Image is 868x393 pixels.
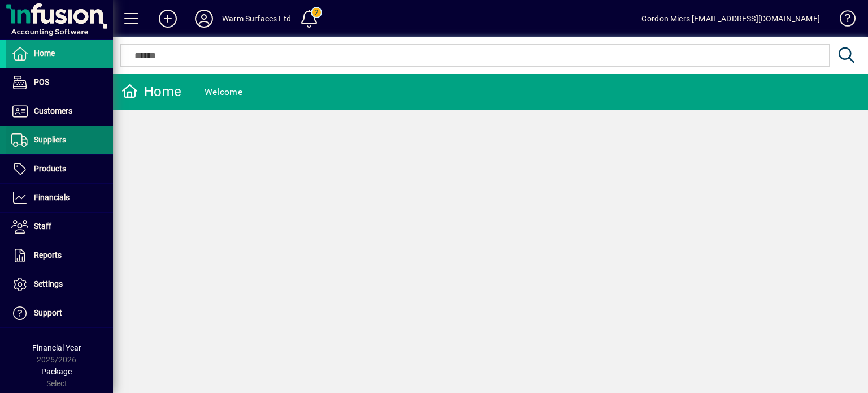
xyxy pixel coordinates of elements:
[6,97,113,126] a: Customers
[32,343,81,352] span: Financial Year
[6,270,113,299] a: Settings
[34,222,51,231] span: Staff
[34,77,49,87] span: POS
[34,164,66,173] span: Products
[34,308,62,317] span: Support
[6,299,113,327] a: Support
[34,251,62,260] span: Reports
[831,2,854,39] a: Knowledge Base
[6,241,113,270] a: Reports
[205,83,242,101] div: Welcome
[34,135,66,144] span: Suppliers
[6,213,113,241] a: Staff
[121,83,181,101] div: Home
[41,367,72,376] span: Package
[6,184,113,212] a: Financials
[34,193,70,202] span: Financials
[641,10,820,28] div: Gordon Miers [EMAIL_ADDRESS][DOMAIN_NAME]
[150,8,186,29] button: Add
[222,10,291,28] div: Warm Surfaces Ltd
[186,8,222,29] button: Profile
[6,155,113,183] a: Products
[34,279,63,288] span: Settings
[34,106,72,115] span: Customers
[6,126,113,154] a: Suppliers
[6,68,113,97] a: POS
[34,49,55,58] span: Home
